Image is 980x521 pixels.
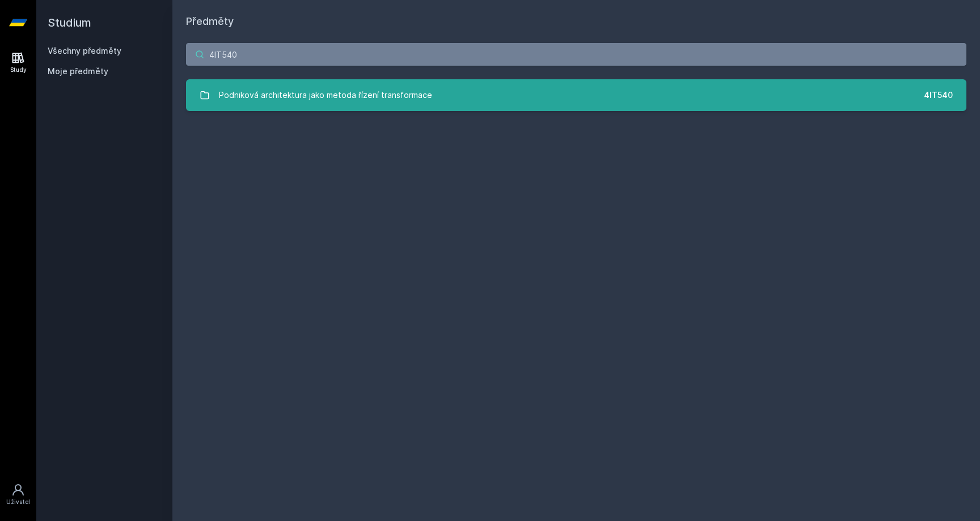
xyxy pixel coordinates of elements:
[219,84,432,106] div: Podniková architektura jako metoda řízení transformace
[10,66,27,74] div: Study
[186,14,966,29] h1: Předměty
[6,498,30,506] div: Uživatel
[924,89,953,101] div: 4IT540
[186,79,966,111] a: Podniková architektura jako metoda řízení transformace 4IT540
[186,43,966,66] input: Název nebo ident předmětu…
[2,45,34,80] a: Study
[48,66,108,77] span: Moje předměty
[48,46,121,55] a: Všechny předměty
[2,477,34,512] a: Uživatel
